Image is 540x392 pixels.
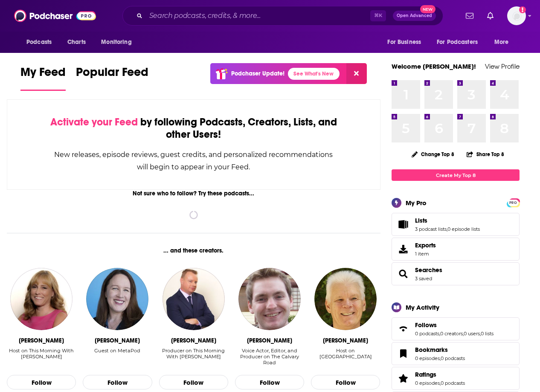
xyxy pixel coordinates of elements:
div: Sam Allen [323,337,368,344]
a: Show notifications dropdown [484,9,497,23]
img: User Profile [507,6,526,25]
div: Voice Actor, Editor, and Producer on The Calvary Road [235,348,304,366]
div: Host on [GEOGRAPHIC_DATA] [311,348,380,360]
span: Exports [415,241,436,249]
span: Bookmarks [392,342,520,365]
div: Host on This Morning With Gordon Deal [7,348,76,366]
a: Ratings [395,372,412,384]
button: Follow [159,375,228,389]
img: Tara Boyle [86,268,148,330]
a: Lists [395,218,412,230]
div: Voice Actor, Editor, and Producer on The Calvary Road [235,348,304,366]
a: See What's New [288,68,340,80]
a: Exports [392,238,520,261]
span: , [480,331,481,337]
img: Jennifer Kushinka [10,268,73,330]
span: Searches [392,262,520,285]
div: ... and these creators. [7,247,380,254]
input: Search podcasts, credits, & more... [146,9,370,23]
span: ⌘ K [370,10,386,21]
div: New releases, episode reviews, guest credits, and personalized recommendations will begin to appe... [50,148,337,173]
div: Jennifer Kushinka [19,337,64,344]
span: For Business [387,36,421,48]
span: Monitoring [101,36,131,48]
div: Guest on MetaPod [94,348,140,354]
span: Lists [415,217,427,224]
span: More [494,36,509,48]
p: Podchaser Update! [231,70,285,77]
a: Searches [415,266,442,274]
span: My Feed [20,65,66,84]
button: Show profile menu [507,6,526,25]
div: Producer on This Morning With Gordon Deal [159,348,228,366]
span: New [420,5,435,13]
span: 1 item [415,251,436,257]
button: open menu [381,34,432,50]
button: Open AdvancedNew [393,11,436,21]
span: , [463,331,464,337]
a: Create My Top 8 [392,169,520,181]
a: 0 podcasts [441,380,465,386]
span: Lists [392,213,520,236]
a: Ratings [415,371,465,378]
a: 0 episodes [415,355,440,361]
span: Ratings [415,371,436,378]
button: Change Top 8 [406,149,459,160]
button: Follow [311,375,380,389]
span: Follows [392,317,520,340]
button: open menu [20,34,63,50]
span: Follows [415,321,437,329]
span: Popular Feed [76,65,148,84]
a: View Profile [485,62,520,70]
div: Daniel Cuneo [247,337,292,344]
a: 0 users [464,331,480,337]
svg: Add a profile image [519,6,526,13]
a: Mike Gavin [163,268,225,330]
a: 3 podcast lists [415,226,447,232]
span: Activate your Feed [50,116,138,128]
span: Exports [395,243,412,255]
a: 0 lists [481,331,494,337]
img: Podchaser - Follow, Share and Rate Podcasts [14,8,96,24]
a: Bookmarks [415,346,465,354]
span: Bookmarks [415,346,448,354]
button: Share Top 8 [466,146,505,163]
span: Logged in as tinajoell1 [507,6,526,25]
div: My Pro [406,199,427,207]
a: 0 podcasts [415,331,439,337]
div: My Activity [406,303,439,311]
span: , [440,380,441,386]
a: 3 saved [415,276,432,282]
span: , [440,355,441,361]
span: Ratings [392,367,520,390]
a: Lists [415,217,480,224]
button: Follow [7,375,76,389]
a: Show notifications dropdown [462,9,477,23]
a: Bookmarks [395,348,412,360]
a: 0 podcasts [441,355,465,361]
a: Follows [415,321,494,329]
span: Charts [67,36,86,48]
div: Tara Boyle [95,337,140,344]
span: Podcasts [26,36,52,48]
div: Host on The Calvary Road [311,348,380,366]
a: 0 episodes [415,380,440,386]
span: For Podcasters [437,36,478,48]
a: Charts [62,34,91,50]
a: Searches [395,268,412,280]
div: by following Podcasts, Creators, Lists, and other Users! [50,116,337,141]
img: Sam Allen [314,268,377,330]
button: open menu [488,34,520,50]
a: 0 creators [440,331,463,337]
div: Not sure who to follow? Try these podcasts... [7,190,380,197]
a: PRO [508,199,518,206]
img: Daniel Cuneo [238,268,301,330]
a: 0 episode lists [447,226,480,232]
span: Open Advanced [397,14,432,18]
